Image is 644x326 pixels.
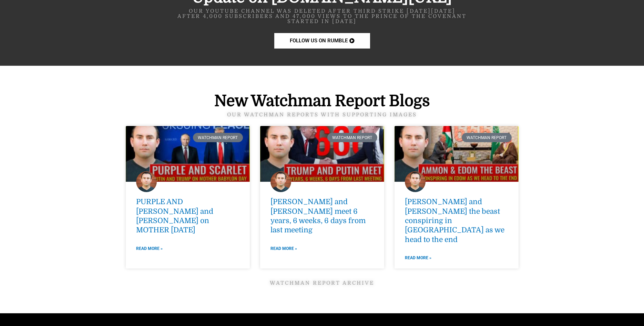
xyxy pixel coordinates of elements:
a: Read more about Ammon and Edom the beast conspiring in Edom as we head to the end [405,254,431,262]
a: PURPLE AND [PERSON_NAME] and [PERSON_NAME] on MOTHER [DATE] [136,198,213,234]
img: Marco [136,171,157,192]
img: Marco [405,171,426,192]
img: Marco [270,171,291,192]
div: Watchman Report [327,133,377,142]
a: [PERSON_NAME] and [PERSON_NAME] meet 6 years, 6 weeks, 6 days from last meeting [270,198,366,234]
a: Read more about PURPLE AND SCARLET Putin and Trump on MOTHER BABYLON day [136,245,163,252]
h5: Our watchman reports with supporting images [126,112,519,117]
div: Watchman Report [462,133,512,142]
a: FOLLOW US ON RUMBLE [274,33,370,49]
div: Watchman Report [193,133,243,142]
a: [PERSON_NAME] and [PERSON_NAME] the beast conspiring in [GEOGRAPHIC_DATA] as we head to the end [405,198,504,243]
span: FOLLOW US ON RUMBLE [290,38,348,43]
h5: Our youtube channel was DELETED AFTER THIRD STRIKE [DATE][DATE] AFTER 4,000 SUBSCRIBERS AND 47,00... [126,9,519,24]
a: Read more about Trump and Putin meet 6 years, 6 weeks, 6 days from last meeting [270,245,297,252]
a: Watchman Report ARCHIVE [270,280,374,286]
h4: New Watchman Report Blogs [126,93,519,109]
